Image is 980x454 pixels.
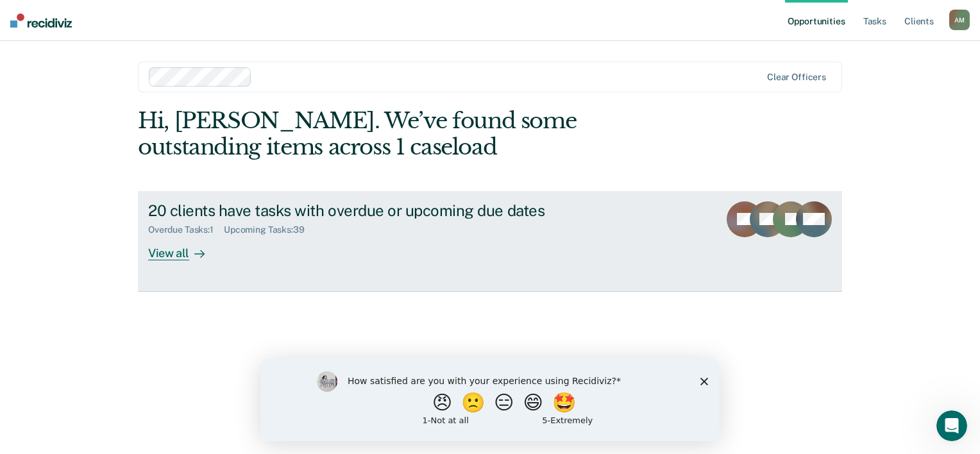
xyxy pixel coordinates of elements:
[224,224,315,235] div: Upcoming Tasks : 39
[148,235,220,260] div: View all
[936,410,967,441] iframe: Intercom live chat
[148,201,598,220] div: 20 clients have tasks with overdue or upcoming due dates
[10,13,72,28] img: Recidiviz
[949,10,970,30] button: AM
[148,224,224,235] div: Overdue Tasks : 1
[260,358,720,441] iframe: Survey by Kim from Recidiviz
[138,108,701,160] div: Hi, [PERSON_NAME]. We’ve found some outstanding items across 1 caseload
[949,10,970,30] div: A M
[138,191,842,292] a: 20 clients have tasks with overdue or upcoming due datesOverdue Tasks:1Upcoming Tasks:39View all
[767,72,826,83] div: Clear officers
